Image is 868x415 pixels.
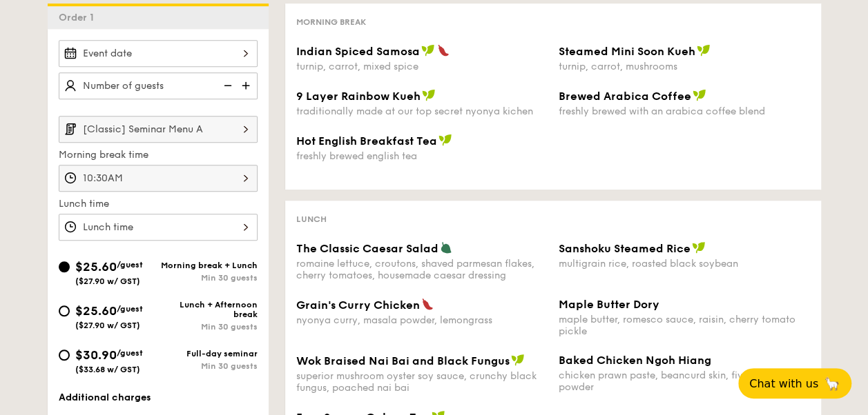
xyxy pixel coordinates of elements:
[296,258,548,281] div: romaine lettuce, croutons, shaved parmesan flakes, cherry tomatoes, housemade caesar dressing
[697,44,711,57] img: icon-vegan.f8ff3823.svg
[296,314,548,326] div: nyonya curry, masala powder, lemongrass
[296,45,420,58] span: Indian Spiced Samosa
[216,72,237,99] img: icon-reduce.1d2dbef1.svg
[117,260,143,270] span: /guest
[296,61,548,72] div: turnip, carrot, mixed spice
[559,45,695,58] span: Steamed Mini Soon Kueh
[559,105,810,117] div: freshly brewed with an arabica coffee blend
[117,348,143,358] span: /guest
[559,370,810,393] div: chicken prawn paste, beancurd skin, five-spice powder
[234,116,258,142] img: icon-chevron-right.3c0dfbd6.svg
[158,322,258,332] div: Min 30 guests
[559,258,810,270] div: multigrain rice, roasted black soybean
[117,304,143,314] span: /guest
[438,134,452,146] img: icon-vegan.f8ff3823.svg
[296,134,437,148] span: Hot English Breakfast Tea
[158,300,258,319] div: Lunch + Afternoon break
[158,361,258,371] div: Min 30 guests
[559,90,691,103] span: Brewed Arabica Coffee
[693,89,706,101] img: icon-vegan.f8ff3823.svg
[75,365,140,374] span: ($33.68 w/ GST)
[59,72,258,99] input: Number of guests
[559,298,659,311] span: Maple Butter Dory
[237,72,258,99] img: icon-add.58712e84.svg
[75,259,117,274] span: $25.60
[559,242,691,255] span: Sanshoku Steamed Rice
[296,214,327,224] span: Lunch
[158,261,258,270] div: Morning break + Lunch
[59,214,258,241] input: Lunch time
[421,44,435,57] img: icon-vegan.f8ff3823.svg
[559,314,810,337] div: maple butter, romesco sauce, raisin, cherry tomato pickle
[59,391,258,405] div: Additional charges
[75,276,140,286] span: ($27.90 w/ GST)
[296,90,421,103] span: 9 Layer Rainbow Kueh
[59,148,258,162] label: Morning break time
[824,376,840,392] span: 🦙
[511,354,525,366] img: icon-vegan.f8ff3823.svg
[59,12,99,23] span: Order 1
[59,197,258,211] label: Lunch time
[421,298,434,310] img: icon-spicy.37a8142b.svg
[158,273,258,283] div: Min 30 guests
[559,354,711,367] span: Baked Chicken Ngoh Hiang
[296,150,548,162] div: freshly brewed english tea
[559,61,810,72] div: turnip, carrot, mushrooms
[75,321,140,330] span: ($27.90 w/ GST)
[59,165,258,192] input: Morning break time
[59,305,70,316] input: $25.60/guest($27.90 w/ GST)Lunch + Afternoon breakMin 30 guests
[296,242,438,255] span: The Classic Caesar Salad
[158,349,258,358] div: Full-day seminar
[75,347,117,363] span: $30.90
[59,261,70,272] input: $25.60/guest($27.90 w/ GST)Morning break + LunchMin 30 guests
[59,40,258,67] input: Event date
[296,105,548,117] div: traditionally made at our top secret nyonya kichen
[692,241,706,254] img: icon-vegan.f8ff3823.svg
[296,370,548,394] div: superior mushroom oyster soy sauce, crunchy black fungus, poached nai bai
[59,350,70,361] input: $30.90/guest($33.68 w/ GST)Full-day seminarMin 30 guests
[296,17,366,27] span: Morning break
[749,377,818,390] span: Chat with us
[738,368,851,398] button: Chat with us🦙
[296,354,510,367] span: Wok Braised Nai Bai and Black Fungus
[440,241,452,254] img: icon-vegetarian.fe4039eb.svg
[75,303,117,318] span: $25.60
[437,44,450,57] img: icon-spicy.37a8142b.svg
[296,298,420,312] span: Grain's Curry Chicken
[422,89,436,101] img: icon-vegan.f8ff3823.svg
